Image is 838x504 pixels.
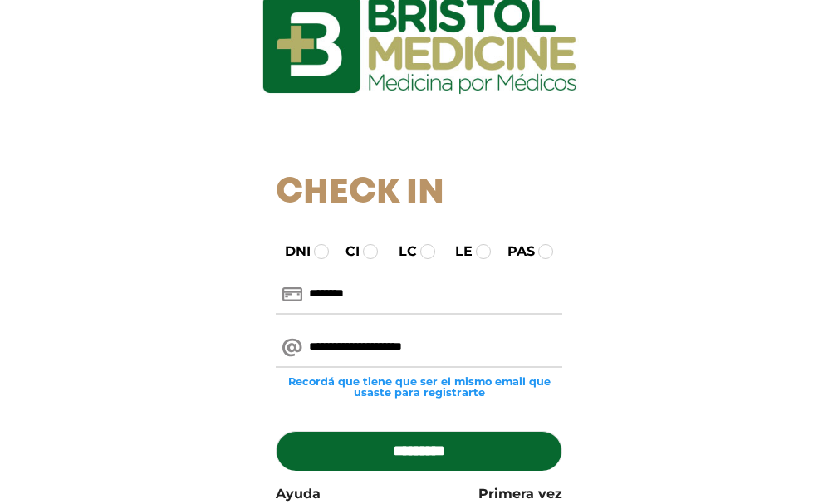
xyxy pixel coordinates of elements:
label: CI [331,242,360,262]
label: LC [384,242,417,262]
small: Recordá que tiene que ser el mismo email que usaste para registrarte [276,376,562,398]
label: LE [440,242,473,262]
a: Primera vez [478,484,562,504]
a: Ayuda [276,484,321,504]
h1: Check In [276,173,562,214]
label: PAS [493,242,535,262]
label: DNI [270,242,311,262]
